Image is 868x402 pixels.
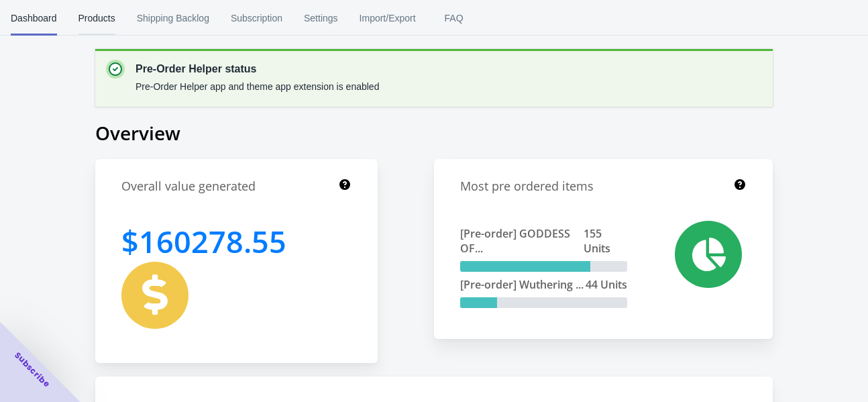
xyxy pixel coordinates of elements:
[460,277,584,292] span: [Pre-order] Wuthering ...
[360,1,416,36] span: Import/Export
[460,226,584,256] span: [Pre-order] GODDESS OF...
[231,1,282,36] span: Subscription
[135,61,379,77] p: Pre-Order Helper status
[78,1,115,36] span: Products
[121,221,139,262] span: $
[137,1,209,36] span: Shipping Backlog
[304,1,338,36] span: Settings
[437,1,471,36] span: FAQ
[95,120,773,146] h1: Overview
[586,277,627,292] span: 44 Units
[121,178,256,195] h1: Overall value generated
[460,178,594,195] h1: Most pre ordered items
[11,1,57,36] span: Dashboard
[135,80,379,93] p: Pre-Order Helper app and theme app extension is enabled
[584,226,627,256] span: 155 Units
[12,350,52,390] span: Subscribe
[121,221,286,262] h1: 160278.55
